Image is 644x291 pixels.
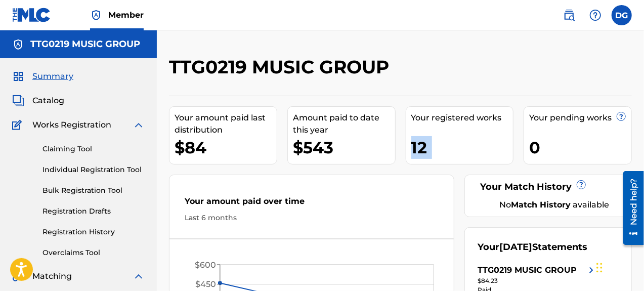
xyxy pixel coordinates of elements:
div: 12 [411,136,513,159]
div: Your amount paid last distribution [175,112,277,136]
a: Bulk Registration Tool [42,185,145,196]
img: expand [133,119,145,131]
img: search [563,9,575,21]
span: Matching [32,270,72,282]
div: $84 [175,136,277,159]
div: Your registered works [411,112,513,124]
iframe: Chat Widget [593,242,644,291]
a: Registration History [42,227,145,237]
a: Overclaims Tool [42,247,145,258]
span: Summary [32,70,73,82]
a: CatalogCatalog [12,95,64,107]
img: right chevron icon [585,264,597,276]
a: SummarySummary [12,70,73,82]
div: No available [490,199,619,211]
img: Top Rightsholder [90,9,102,21]
div: TTG0219 MUSIC GROUP [478,264,577,276]
iframe: Resource Center [616,168,644,249]
tspan: $450 [195,279,216,289]
div: Your pending works [529,112,631,124]
div: User Menu [612,5,632,25]
img: expand [133,270,145,282]
img: MLC Logo [12,8,51,22]
div: Your Match History [478,180,619,194]
img: Catalog [12,95,24,107]
span: Works Registration [32,119,111,131]
a: Registration Drafts [42,206,145,217]
div: Help [585,5,606,25]
div: Drag [596,253,603,283]
span: [DATE] [499,241,532,253]
div: Last 6 months [185,213,439,223]
img: Accounts [12,38,24,51]
div: $543 [293,136,395,159]
span: Member [108,9,144,21]
a: Claiming Tool [42,144,145,154]
h2: TTG0219 MUSIC GROUP [169,56,394,78]
img: Summary [12,70,24,82]
span: ? [617,112,625,120]
img: Works Registration [12,119,25,131]
div: 0 [529,136,631,159]
h5: TTG0219 MUSIC GROUP [30,38,140,50]
a: Individual Registration Tool [42,164,145,175]
div: Your amount paid over time [185,195,439,213]
span: Catalog [32,95,64,107]
div: Your Statements [478,240,587,254]
span: ? [577,181,585,189]
div: $84.23 [478,276,597,285]
tspan: $600 [195,260,216,270]
img: help [589,9,602,21]
div: Amount paid to date this year [293,112,395,136]
a: Public Search [559,5,579,25]
strong: Match History [511,200,571,210]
